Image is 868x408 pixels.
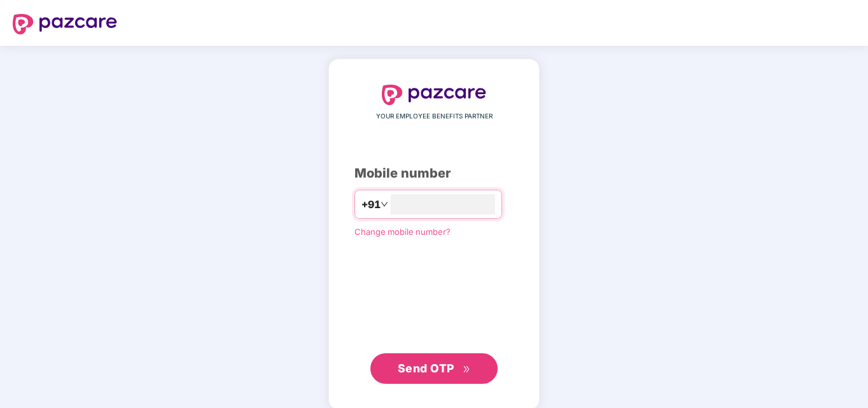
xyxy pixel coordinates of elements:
[13,14,117,34] img: logo
[354,164,514,183] div: Mobile number
[398,362,454,375] span: Send OTP
[370,353,498,384] button: Send OTPdouble-right
[381,200,388,208] span: down
[354,227,451,237] a: Change mobile number?
[463,365,471,374] span: double-right
[382,85,486,105] img: logo
[376,111,493,122] span: YOUR EMPLOYEE BENEFITS PARTNER
[361,197,381,213] span: +91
